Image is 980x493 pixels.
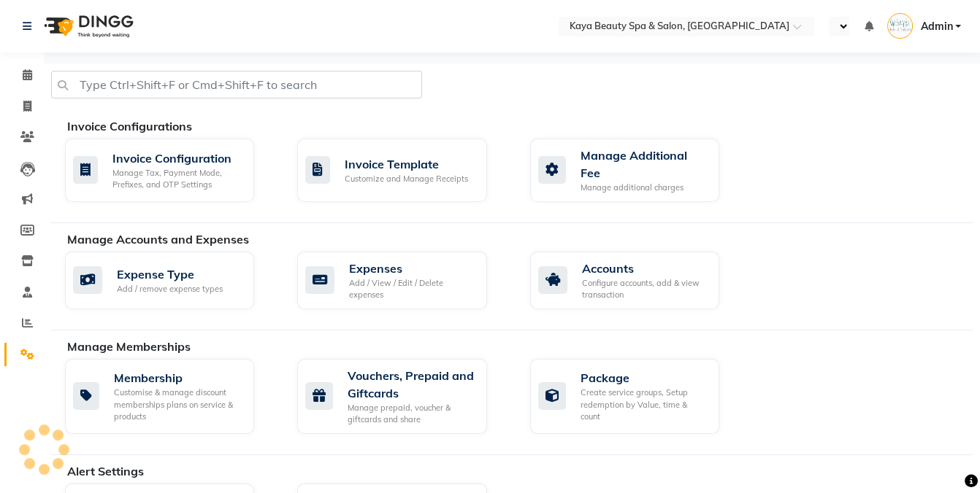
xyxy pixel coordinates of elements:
a: MembershipCustomise & manage discount memberships plans on service & products [65,359,275,434]
a: Vouchers, Prepaid and GiftcardsManage prepaid, voucher & giftcards and share [297,359,508,434]
div: Create service groups, Setup redemption by Value, time & count [581,387,708,423]
img: logo [37,6,137,47]
div: Add / remove expense types [117,283,223,295]
img: Admin [887,13,913,39]
div: Customize and Manage Receipts [345,173,468,185]
div: Configure accounts, add & view transaction [582,277,708,301]
a: Manage Additional FeeManage additional charges [530,139,740,202]
div: Manage Tax, Payment Mode, Prefixes, and OTP Settings [112,167,242,191]
div: Customise & manage discount memberships plans on service & products [114,387,242,423]
div: Invoice Template [345,155,468,173]
div: Add / View / Edit / Delete expenses [349,277,475,301]
div: Membership [114,369,242,387]
div: Expenses [349,260,475,277]
div: Package [581,369,708,387]
input: Type Ctrl+Shift+F or Cmd+Shift+F to search [51,71,422,98]
div: Vouchers, Prepaid and Giftcards [348,367,475,402]
div: Manage Additional Fee [581,147,708,182]
a: Invoice TemplateCustomize and Manage Receipts [297,139,508,202]
div: Invoice Configuration [112,150,242,167]
div: Expense Type [117,265,223,283]
a: PackageCreate service groups, Setup redemption by Value, time & count [530,359,740,434]
a: ExpensesAdd / View / Edit / Delete expenses [297,252,508,309]
a: Expense TypeAdd / remove expense types [65,252,275,309]
div: Manage additional charges [581,182,708,194]
div: Manage prepaid, voucher & giftcards and share [348,402,475,426]
div: Accounts [582,260,708,277]
a: Invoice ConfigurationManage Tax, Payment Mode, Prefixes, and OTP Settings [65,139,275,202]
a: AccountsConfigure accounts, add & view transaction [530,252,740,309]
span: Admin [920,19,952,34]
